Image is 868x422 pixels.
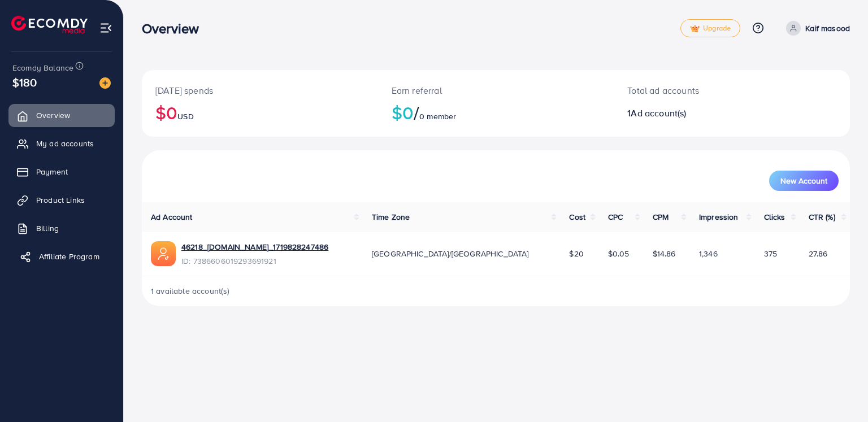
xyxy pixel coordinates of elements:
iframe: Chat [820,371,860,414]
span: 27.86 [809,248,828,259]
span: 375 [764,248,777,259]
span: Ecomdy Balance [12,62,73,73]
span: 0 member [419,111,456,122]
img: logo [11,16,88,33]
span: Billing [36,223,59,234]
span: Time Zone [372,211,410,223]
a: Billing [8,217,115,240]
span: Ad Account [151,211,193,223]
span: Affiliate Program [39,251,99,262]
span: New Account [780,177,827,185]
span: $20 [569,248,583,259]
span: $0.05 [608,248,630,259]
span: My ad accounts [36,138,94,149]
span: 1,346 [699,248,718,259]
h2: $0 [155,102,364,123]
span: CTR (%) [809,211,835,223]
a: Product Links [8,189,115,211]
h2: $0 [392,102,601,123]
span: ID: 7386606019293691921 [181,255,328,267]
span: CPC [608,211,623,223]
span: [GEOGRAPHIC_DATA]/[GEOGRAPHIC_DATA] [372,248,529,259]
h3: Overview [142,20,208,37]
span: Impression [699,211,739,223]
p: Earn referral [392,84,601,97]
span: $14.86 [653,248,676,259]
a: My ad accounts [8,132,115,155]
a: 46218_[DOMAIN_NAME]_1719828247486 [181,241,328,253]
span: / [414,99,419,125]
button: New Account [769,171,839,191]
a: Affiliate Program [8,245,115,268]
a: Payment [8,160,115,183]
span: 1 available account(s) [151,285,230,297]
span: Clicks [764,211,785,223]
span: Overview [36,110,70,121]
span: CPM [653,211,669,223]
span: Product Links [36,194,85,206]
a: Overview [8,104,115,127]
img: ic-ads-acc.e4c84228.svg [151,241,176,266]
img: tick [690,25,700,33]
span: Ad account(s) [631,107,686,119]
h2: 1 [627,108,777,119]
span: Upgrade [690,24,731,33]
p: Total ad accounts [627,84,777,97]
a: tickUpgrade [680,19,740,37]
img: image [99,77,111,89]
img: menu [99,21,112,34]
span: Payment [36,166,68,177]
span: Cost [569,211,585,223]
p: Kaif masood [805,21,850,35]
a: Kaif masood [782,21,850,36]
span: $180 [12,74,37,90]
span: USD [177,111,193,122]
p: [DATE] spends [155,84,364,97]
